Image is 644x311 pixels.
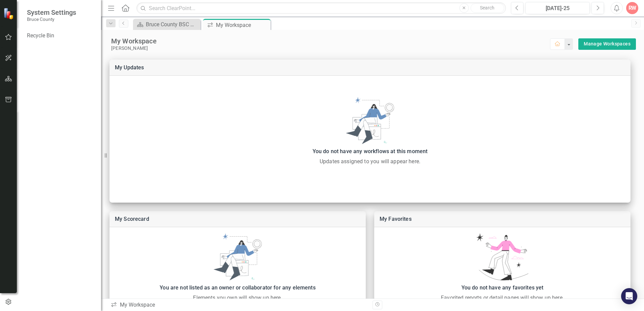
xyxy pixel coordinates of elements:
[578,38,636,50] div: split button
[626,2,638,14] button: RW
[471,3,504,13] button: Search
[27,16,76,22] small: Bruce County
[584,40,631,48] a: Manage Workspaces
[135,20,199,29] a: Bruce County BSC Welcome Page
[480,5,494,10] span: Search
[528,4,587,12] div: [DATE]-25
[115,64,144,71] a: My Updates
[136,2,506,14] input: Search ClearPoint...
[113,158,627,166] div: Updates assigned to you will appear here.
[113,294,362,302] div: Elements you own will show up here.
[525,2,590,14] button: [DATE]-25
[113,147,627,156] div: You do not have any workflows at this moment
[111,45,550,51] div: [PERSON_NAME]
[621,288,637,304] div: Open Intercom Messenger
[578,38,636,50] button: Manage Workspaces
[146,20,199,29] div: Bruce County BSC Welcome Page
[27,32,94,40] a: Recycle Bin
[380,216,412,222] a: My Favorites
[378,294,627,302] div: Favorited reports or detail pages will show up here.
[27,8,76,16] span: System Settings
[111,37,550,45] div: My Workspace
[378,283,627,292] div: You do not have any favorites yet
[113,283,362,292] div: You are not listed as an owner or collaborator for any elements
[115,216,149,222] a: My Scorecard
[110,301,367,309] div: My Workspace
[216,21,269,29] div: My Workspace
[3,7,15,20] img: ClearPoint Strategy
